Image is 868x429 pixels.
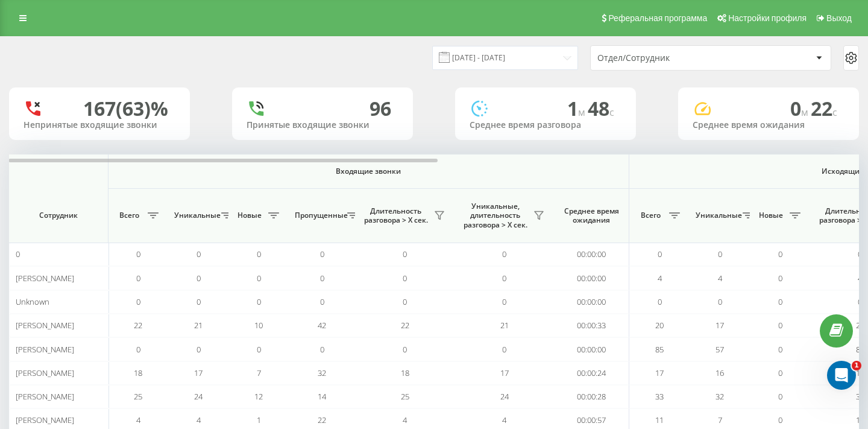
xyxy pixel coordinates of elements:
span: 0 [858,296,862,307]
span: Сотрудник [19,211,98,220]
span: 0 [257,344,261,355]
span: [PERSON_NAME] [16,391,74,402]
span: [PERSON_NAME] [16,320,74,331]
span: 17 [500,367,509,378]
span: 4 [658,273,662,284]
span: м [578,106,588,119]
span: 0 [320,273,324,284]
div: Отдел/Сотрудник [597,53,741,63]
span: Пропущенные [295,211,344,220]
iframe: Intercom live chat [827,361,856,390]
span: 11 [655,415,664,425]
span: Всего [635,211,665,220]
span: 0 [778,296,782,307]
span: м [801,106,811,119]
span: c [609,106,614,119]
span: 57 [715,344,724,355]
span: Новые [234,211,265,220]
span: 0 [403,249,407,259]
span: 0 [502,249,506,259]
span: 22 [401,320,409,331]
span: Выход [826,13,852,23]
span: [PERSON_NAME] [16,367,74,378]
span: 0 [403,273,407,284]
span: 25 [134,391,142,402]
span: 20 [655,320,664,331]
span: 0 [778,273,782,284]
span: 33 [856,391,864,402]
span: 42 [318,320,326,331]
span: Среднее время ожидания [563,206,620,225]
span: 0 [136,296,140,307]
span: 0 [778,415,782,425]
td: 00:00:28 [554,385,629,408]
span: 22 [318,415,326,425]
span: 0 [502,296,506,307]
span: 0 [136,273,140,284]
div: Непринятые входящие звонки [24,120,175,130]
span: 0 [257,249,261,259]
span: Unknown [16,296,49,307]
span: [PERSON_NAME] [16,344,74,355]
span: 21 [500,320,509,331]
span: 0 [502,344,506,355]
div: 167 (63)% [83,97,168,120]
span: c [832,106,837,119]
span: 0 [790,95,811,121]
span: [PERSON_NAME] [16,415,74,425]
span: 85 [856,344,864,355]
span: 0 [778,344,782,355]
span: 85 [655,344,664,355]
td: 00:00:24 [554,361,629,385]
span: 4 [136,415,140,425]
span: Настройки профиля [728,13,807,23]
span: 12 [254,391,263,402]
span: 4 [718,273,722,284]
span: 11 [856,415,864,425]
span: 0 [858,249,862,259]
span: 0 [257,296,261,307]
span: 0 [718,249,722,259]
span: [PERSON_NAME] [16,273,74,284]
td: 00:00:00 [554,266,629,290]
span: Уникальные, длительность разговора > Х сек. [461,202,530,230]
div: Среднее время ожидания [693,120,844,130]
span: 0 [778,320,782,331]
span: Длительность разговора > Х сек. [361,206,430,225]
span: 4 [502,415,506,425]
span: Всего [114,211,144,220]
span: 0 [197,296,201,307]
span: Уникальные [696,211,739,220]
span: 22 [134,320,142,331]
span: 0 [136,249,140,259]
span: 0 [257,273,261,284]
span: 0 [658,249,662,259]
span: 4 [403,415,407,425]
span: 0 [778,249,782,259]
span: 32 [715,391,724,402]
span: 0 [718,296,722,307]
span: 16 [715,367,724,378]
span: Уникальные [174,211,218,220]
span: 20 [856,320,864,331]
span: 1 [567,95,588,121]
span: 0 [502,273,506,284]
span: 32 [318,367,326,378]
span: 0 [778,391,782,402]
td: 00:00:00 [554,337,629,361]
span: 0 [197,344,201,355]
span: 25 [401,391,409,402]
div: Принятые входящие звонки [247,120,398,130]
span: 18 [401,367,409,378]
span: 0 [403,296,407,307]
span: 7 [718,415,722,425]
span: 24 [194,391,203,402]
span: 18 [134,367,142,378]
span: 24 [500,391,509,402]
span: Входящие звонки [139,167,597,176]
span: Реферальная программа [608,13,707,23]
span: 0 [197,273,201,284]
span: 4 [858,273,862,284]
span: 0 [320,296,324,307]
td: 00:00:00 [554,243,629,266]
